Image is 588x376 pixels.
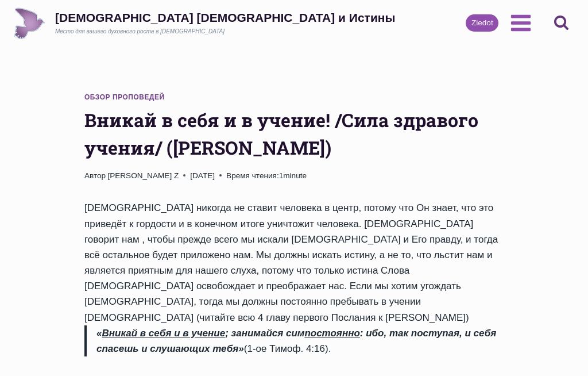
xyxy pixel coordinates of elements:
[226,170,307,182] span: 1
[504,8,537,37] button: Открыть меню
[548,10,574,36] button: Показать форму поиска
[55,28,395,36] div: Место для вашего духовного роста в [DEMOGRAPHIC_DATA]
[304,328,359,339] span: постоянно
[84,170,106,182] span: Автор
[55,10,395,25] div: [DEMOGRAPHIC_DATA] [DEMOGRAPHIC_DATA] и Истины
[84,106,504,162] h1: Вникай в себя и в учение! /Сила здравого учения/ ([PERSON_NAME])
[226,171,279,180] span: Время чтения:
[102,328,225,339] span: Вникай в себя и в учение
[84,93,165,101] a: Обзор проповедей
[283,171,307,180] span: minute
[190,170,215,182] time: [DATE]
[96,328,496,354] em: « ; занимайся сим : ибо, так поступая, и себя спасешь и слушающих тебя»
[14,7,45,39] img: Draudze Gars un Patiesība
[84,325,504,356] blockquote: (1-ое Тимоф. 4:16).
[107,171,179,180] a: [PERSON_NAME] Z
[14,7,395,39] a: [DEMOGRAPHIC_DATA] [DEMOGRAPHIC_DATA] и ИстиныМесто для вашего духовного роста в [DEMOGRAPHIC_DATA]
[466,14,498,32] a: Ziedot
